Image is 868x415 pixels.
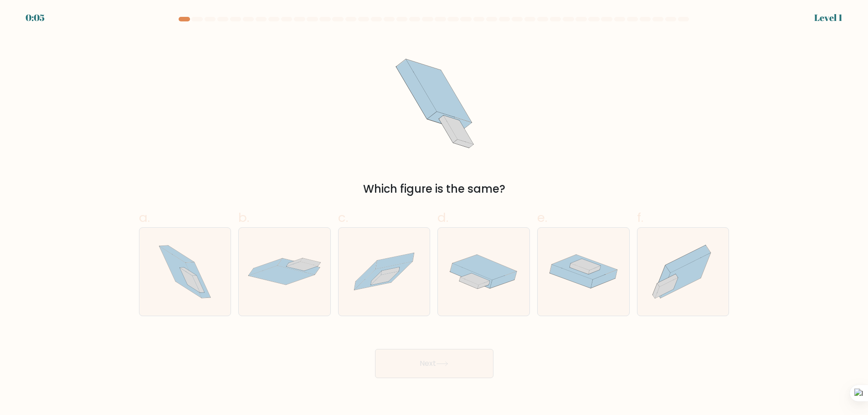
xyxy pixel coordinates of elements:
[437,209,448,226] span: d.
[537,209,547,226] span: e.
[814,11,842,25] div: Level 1
[144,181,724,197] div: Which figure is the same?
[26,11,45,25] div: 0:05
[238,209,249,226] span: b.
[375,349,493,378] button: Next
[338,209,348,226] span: c.
[637,209,643,226] span: f.
[139,209,150,226] span: a.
